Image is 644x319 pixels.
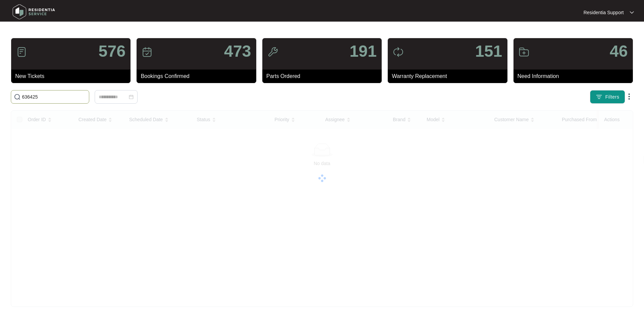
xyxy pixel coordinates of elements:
img: filter icon [596,94,602,100]
span: Filters [605,94,619,101]
p: 46 [610,43,628,59]
p: 151 [475,43,502,59]
p: 473 [224,43,251,59]
img: icon [142,47,152,57]
p: New Tickets [15,72,130,80]
img: dropdown arrow [630,11,634,14]
img: dropdown arrow [625,92,633,101]
img: icon [519,47,529,57]
p: Residentia Support [583,9,624,16]
p: Parts Ordered [266,72,382,80]
p: Warranty Replacement [392,72,507,80]
button: filter iconFilters [590,90,625,104]
img: icon [16,47,27,57]
input: Search by Order Id, Assignee Name, Customer Name, Brand and Model [22,93,86,101]
p: Need Information [518,72,633,80]
img: search-icon [14,94,21,100]
img: icon [393,47,404,57]
p: 191 [350,43,377,59]
p: Bookings Confirmed [141,72,256,80]
img: icon [267,47,278,57]
p: 576 [98,43,125,59]
img: residentia service logo [10,2,57,22]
